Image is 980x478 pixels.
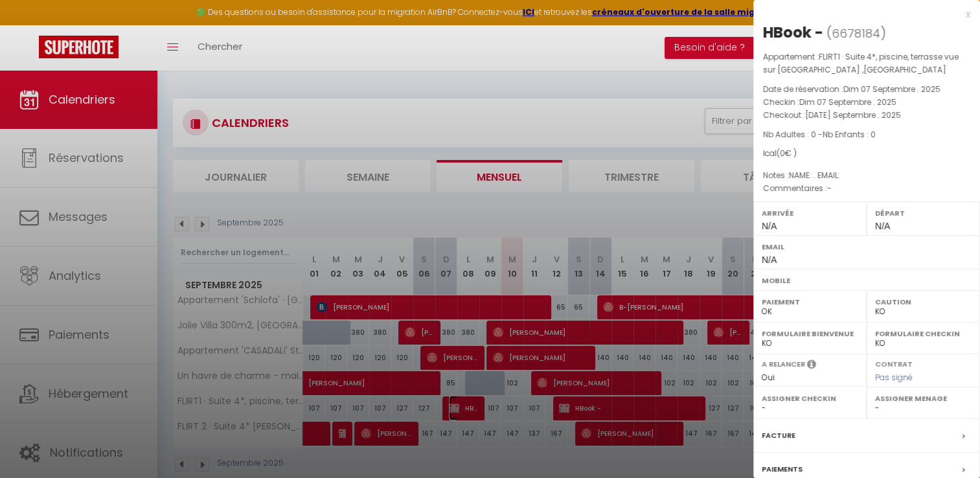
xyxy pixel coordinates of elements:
[762,462,803,476] label: Paiements
[763,109,970,122] p: Checkout :
[875,295,972,308] label: Caution
[762,207,858,220] label: Arrivée
[763,22,823,43] div: HBook -
[763,148,970,160] div: Ical
[763,182,970,195] p: Commentaires :
[875,327,972,340] label: Formulaire Checkin
[762,274,972,287] label: Mobile
[823,129,876,140] span: Nb Enfants : 0
[780,148,785,159] span: 0
[777,148,797,159] span: ( € )
[762,295,858,308] label: Paiement
[875,392,972,405] label: Assigner Menage
[827,183,832,194] span: -
[762,429,795,442] label: Facture
[762,255,777,265] span: N/A
[10,5,49,44] button: Ouvrir le widget de chat LiveChat
[832,25,880,41] span: 6678184
[875,221,890,231] span: N/A
[843,84,940,95] span: Dim 07 Septembre . 2025
[789,170,840,181] span: NAME: . EMAIL:
[875,207,972,220] label: Départ
[762,392,858,405] label: Assigner Checkin
[763,96,970,109] p: Checkin :
[762,240,972,253] label: Email
[762,327,858,340] label: Formulaire Bienvenue
[762,359,805,370] label: A relancer
[805,109,901,120] span: [DATE] Septembre . 2025
[763,51,970,76] p: Appartement :
[826,24,886,42] span: ( )
[875,372,913,383] span: Pas signé
[807,359,816,373] i: Sélectionner OUI si vous souhaiter envoyer les séquences de messages post-checkout
[799,97,896,108] span: Dim 07 Septembre . 2025
[875,359,913,367] label: Contrat
[762,221,777,231] span: N/A
[763,51,959,75] span: FLIRT1 · Suite 4*, piscine, terrasse vue sur [GEOGRAPHIC_DATA] ,[GEOGRAPHIC_DATA]
[763,83,970,96] p: Date de réservation :
[763,129,876,140] span: Nb Adultes : 0 -
[753,6,970,22] div: x
[763,169,970,182] p: Notes :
